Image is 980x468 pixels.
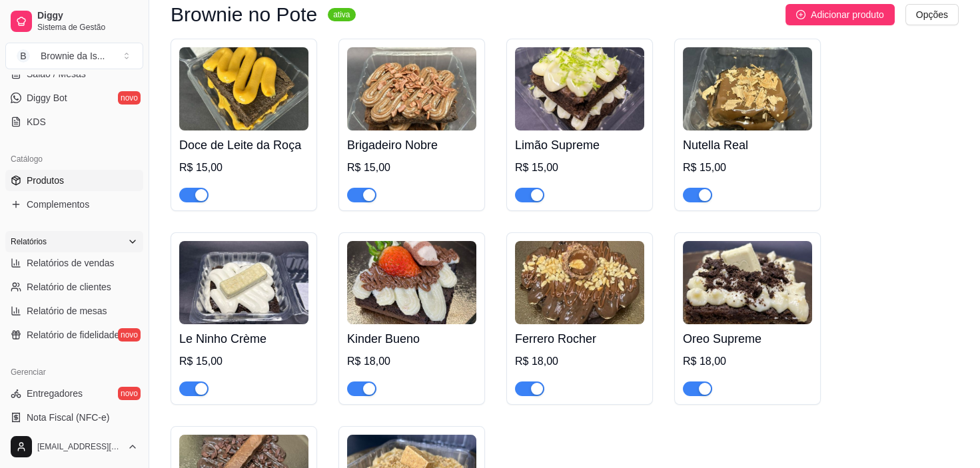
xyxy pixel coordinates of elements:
span: Sistema de Gestão [37,22,138,33]
span: Adicionar produto [811,7,884,22]
span: Relatório de fidelidade [27,328,119,342]
img: product-image [683,241,812,324]
h4: Ferrero Rocher [515,330,644,348]
div: Gerenciar [5,361,143,383]
span: plus-circle [796,10,805,19]
a: Diggy Botnovo [5,87,143,109]
h4: Brigadeiro Nobre [347,136,476,154]
button: [EMAIL_ADDRESS][DOMAIN_NAME] [5,431,143,463]
h4: Limão Supreme [515,136,644,154]
h4: Nutella Real [683,136,812,154]
div: R$ 18,00 [347,353,476,369]
span: Entregadores [27,387,83,400]
img: product-image [683,47,812,130]
a: Entregadoresnovo [5,383,143,404]
span: Produtos [27,174,64,187]
div: R$ 15,00 [179,353,308,369]
div: R$ 18,00 [515,353,644,369]
sup: ativa [328,8,355,21]
button: Adicionar produto [785,4,895,25]
h4: Oreo Supreme [683,330,812,348]
button: Select a team [5,43,143,69]
span: [EMAIL_ADDRESS][DOMAIN_NAME] [37,441,122,452]
span: Opções [916,7,948,22]
img: product-image [347,47,476,130]
a: Nota Fiscal (NFC-e) [5,407,143,428]
a: KDS [5,111,143,132]
a: DiggySistema de Gestão [5,5,143,37]
h4: Le Ninho Crème [179,330,308,348]
a: Complementos [5,194,143,215]
span: Diggy Bot [27,91,67,105]
div: R$ 15,00 [347,160,476,176]
span: Diggy [37,10,138,22]
h4: Doce de Leite da Roça [179,136,308,154]
div: R$ 18,00 [683,353,812,369]
span: Complementos [27,198,89,211]
div: Catálogo [5,148,143,170]
div: R$ 15,00 [683,160,812,176]
span: Relatório de mesas [27,304,107,318]
a: Relatório de clientes [5,276,143,298]
span: Relatório de clientes [27,280,111,294]
img: product-image [347,241,476,324]
a: Relatório de fidelidadenovo [5,324,143,346]
img: product-image [515,241,644,324]
h4: Kinder Bueno [347,330,476,348]
img: product-image [179,47,308,130]
img: product-image [515,47,644,130]
img: product-image [179,241,308,324]
div: Brownie da Is ... [41,49,105,63]
a: Produtos [5,170,143,191]
span: Relatórios [11,236,47,247]
a: Relatório de mesas [5,300,143,322]
span: B [17,49,30,63]
a: Relatórios de vendas [5,252,143,274]
span: Relatórios de vendas [27,256,115,270]
h3: Brownie no Pote [171,7,317,23]
div: R$ 15,00 [515,160,644,176]
span: KDS [27,115,46,128]
span: Nota Fiscal (NFC-e) [27,411,109,424]
div: R$ 15,00 [179,160,308,176]
button: Opções [905,4,959,25]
